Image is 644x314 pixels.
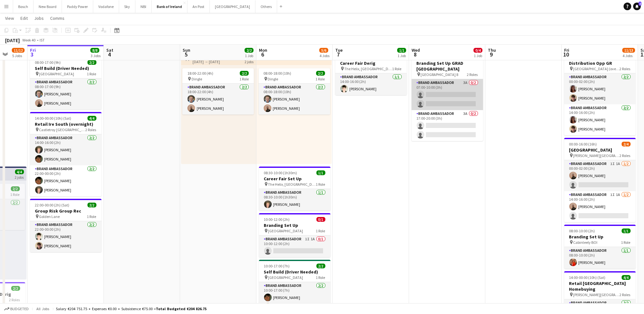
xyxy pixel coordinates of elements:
span: 10 [563,51,569,58]
h3: Distribution Opp GR [564,60,636,66]
span: 3 [29,51,36,58]
app-job-card: 08:00-18:00 (10h)2/2 Dingle1 RoleBrand Ambassador2/208:00-18:00 (10h)[PERSON_NAME][PERSON_NAME] [259,68,330,115]
span: 2/2 [316,71,325,76]
app-job-card: 14:00-00:00 (10h) (Sat)4/4Retail Ire South (overnight) Castletroy [GEOGRAPHIC_DATA]2 RolesBrand A... [30,112,102,196]
app-card-role: Brand Ambassador2/222:00-00:00 (2h)[PERSON_NAME][PERSON_NAME] [30,221,102,252]
a: 2 [633,3,641,10]
span: 2/2 [87,203,96,207]
span: Week 40 [21,38,37,42]
div: Salary €204 751.75 + Expenses €0.00 + Subsistence €75.00 = [56,306,207,311]
span: 1 Role [316,77,325,81]
span: 2 Roles [86,127,96,132]
span: Sun [183,47,190,53]
div: 4 Jobs [623,53,635,58]
div: 1 Job [245,53,253,58]
app-job-card: 22:00-00:00 (2h) (Sat)2/2Group Risk Group Rec Golden Lane1 RoleBrand Ambassador2/222:00-00:00 (2h... [30,199,102,252]
span: 2/2 [11,186,20,191]
span: 1 Role [11,192,20,197]
span: 1/1 [316,170,325,175]
app-job-card: 00:00-16:00 (16h)2/4[GEOGRAPHIC_DATA] [PERSON_NAME][GEOGRAPHIC_DATA]2 RolesBrand Ambassador1I1A1/... [564,138,636,222]
div: 5 Jobs [12,53,24,58]
span: 22:00-00:00 (2h) (Sat) [35,203,70,207]
button: Vodafone [93,0,119,13]
span: 2/2 [316,264,325,268]
div: 00:00-16:00 (16h)4/4Distribution Opp GR [GEOGRAPHIC_DATA] (overnight)2 RolesBrand Ambassador2/200... [564,51,636,135]
span: The Helix, [GEOGRAPHIC_DATA] [268,182,316,187]
h3: Group Risk Group Rec [30,208,102,214]
span: Fri [30,47,36,53]
span: 2 Roles [9,297,20,302]
span: Thu [488,47,496,53]
span: 2/2 [87,60,96,65]
span: 9 [487,51,496,58]
button: Bank of Ireland [152,0,187,13]
span: Comms [50,15,64,21]
span: 2 Roles [620,153,631,158]
h3: Self Build (Driver Needed) [259,269,330,275]
span: Castletroy [GEOGRAPHIC_DATA] [39,127,86,132]
span: 08:00-18:00 (10h) [264,71,292,76]
button: Bosch [13,0,34,13]
span: 11/12 [12,48,25,53]
h3: Retail Ire South (overnight) [30,121,102,127]
a: View [3,14,17,22]
span: 00:00-16:00 (16h) [569,142,597,146]
app-card-role: Brand Ambassador1I1A0/110:00-12:00 (2h) [259,235,330,257]
span: 1 Role [239,77,249,81]
span: 2 Roles [467,72,478,77]
span: 8/8 [90,48,99,53]
span: 4/4 [15,169,24,174]
span: 2/2 [245,48,254,53]
div: [DATE] [5,37,20,43]
button: Sky [119,0,135,13]
span: 4/4 [87,116,96,121]
app-card-role: Brand Ambassador3A0/217:00-20:00 (3h) [412,110,483,141]
app-card-role: Brand Ambassador2/214:00-16:00 (2h)[PERSON_NAME][PERSON_NAME] [564,104,636,135]
span: 14:00-00:00 (10h) (Sat) [35,116,72,121]
div: 2 jobs [245,59,254,64]
span: 2/2 [11,286,20,291]
span: 2/4 [622,142,631,146]
h3: [GEOGRAPHIC_DATA] [564,147,636,153]
span: 1 Role [621,240,631,245]
button: An Post [187,0,210,13]
h3: Career Fair Derig [335,60,407,66]
span: Dingle [192,77,202,81]
app-card-role: Brand Ambassador1/108:00-10:00 (2h)[PERSON_NAME] [564,247,636,269]
div: 14:00-16:00 (2h)1/1Career Fair Derig The Helix, [GEOGRAPHIC_DATA]1 RoleBrand Ambassador1/114:00-1... [335,51,407,95]
button: [GEOGRAPHIC_DATA] [210,0,255,13]
span: 2 Roles [620,292,631,297]
app-card-role: Brand Ambassador1I1A1/200:00-02:00 (2h)[PERSON_NAME] [564,160,636,191]
span: 1/1 [397,48,406,53]
span: 7 [334,51,343,58]
span: 1 Role [87,214,96,219]
app-job-card: 18:00-22:00 (4h)2/2 Dingle1 RoleBrand Ambassador2/218:00-22:00 (4h)[PERSON_NAME][PERSON_NAME] [182,68,254,115]
span: 2 [639,2,641,6]
span: 08:30-10:00 (1h30m) [264,170,297,175]
span: 1 Role [316,275,325,280]
a: Comms [48,14,67,22]
div: 4 Jobs [320,53,330,58]
span: Total Budgeted €204 826.75 [156,306,207,311]
button: Paddy Power [62,0,93,13]
app-card-role: Brand Ambassador2/210:00-17:00 (7h)[PERSON_NAME][PERSON_NAME] [259,282,330,313]
a: Edit [18,14,30,22]
app-card-role: Brand Ambassador2/208:00-17:00 (9h)[PERSON_NAME][PERSON_NAME] [30,78,102,109]
span: Edit [20,15,28,21]
span: 2 Roles [620,66,631,71]
span: 18:00-22:00 (4h) [187,71,213,76]
span: [GEOGRAPHIC_DATA] (overnight) [573,66,620,71]
span: Cabinteely BOI [573,240,598,245]
span: 1 Role [316,228,325,233]
h3: Career Fair Set Up [259,176,330,182]
span: [GEOGRAPHIC_DATA] [39,71,74,76]
h3: Retail [GEOGRAPHIC_DATA] Homebuying [564,280,636,292]
span: [GEOGRAPHIC_DATA] 8 [421,72,458,77]
span: View [5,15,14,21]
div: 3 Jobs [91,53,101,58]
span: 11/13 [622,48,635,53]
h3: Branding Set Up [564,234,636,240]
